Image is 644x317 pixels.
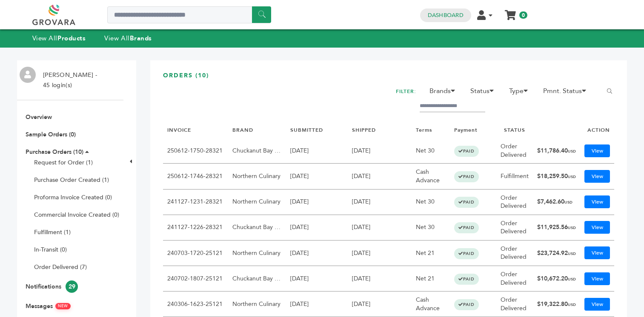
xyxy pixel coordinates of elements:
input: Filter by keywords [420,100,485,112]
td: $19,322.80 [533,292,580,317]
a: Request for Order (1) [34,158,93,167]
li: Type [505,86,537,100]
span: USD [568,225,576,230]
a: SUBMITTED [290,127,323,133]
a: Dashboard [428,11,464,19]
a: Commercial Invoice Created (0) [34,211,119,219]
td: Northern Culinary [228,292,286,317]
span: NEW [55,303,71,309]
th: STATUS [496,122,533,138]
a: Order Delivered (7) [34,263,87,271]
strong: Products [57,34,86,42]
td: [DATE] [286,138,348,164]
td: Chuckanut Bay Foods [228,266,286,292]
a: Payment [454,127,478,133]
td: Net 21 [412,241,450,266]
li: Status [466,86,503,100]
td: Net 30 [412,138,450,164]
a: 250612-1746-28321 [167,172,223,180]
a: BRAND [232,127,253,133]
td: [DATE] [286,190,348,215]
td: Northern Culinary [228,241,286,266]
td: Fulfillment [496,164,533,189]
td: $18,259.50 [533,164,580,189]
td: $11,786.40 [533,138,580,164]
a: View [584,272,610,285]
a: SHIPPED [352,127,376,133]
span: USD [568,277,576,282]
a: 250612-1750-28321 [167,147,223,155]
span: USD [564,200,572,205]
li: Pmnt. Status [539,86,595,100]
span: PAID [454,146,479,157]
a: Notifications29 [26,283,78,291]
a: Fulfillment (1) [34,228,71,236]
a: Proforma Invoice Created (0) [34,193,112,201]
a: 241127-1226-28321 [167,223,223,231]
span: PAID [454,248,479,259]
li: [PERSON_NAME] - 45 login(s) [39,70,99,91]
td: Cash Advance [412,292,450,317]
td: Chuckanut Bay Foods [228,215,286,241]
td: Order Delivered [496,215,533,241]
td: Chuckanut Bay Foods [228,138,286,164]
a: INVOICE [167,127,191,133]
td: $7,462.60 [533,190,580,215]
td: Net 30 [412,215,450,241]
span: PAID [454,299,479,310]
a: 240703-1720-25121 [167,249,223,257]
td: $23,724.92 [533,241,580,266]
a: View [584,221,610,234]
strong: Brands [130,34,152,42]
a: View [584,298,610,311]
a: 240702-1807-25121 [167,275,223,283]
span: PAID [454,274,479,285]
a: View [584,246,610,259]
td: Order Delivered [496,241,533,266]
a: MessagesNEW [26,302,71,310]
td: Order Delivered [496,138,533,164]
td: Order Delivered [496,190,533,215]
td: Order Delivered [496,266,533,292]
a: View [584,195,610,208]
td: Northern Culinary [228,190,286,215]
input: Search a product or brand... [107,6,271,23]
td: Northern Culinary [228,164,286,189]
span: USD [568,149,576,154]
span: USD [568,174,576,179]
td: [DATE] [348,266,412,292]
span: PAID [454,197,479,208]
span: USD [568,302,576,307]
td: Cash Advance [412,164,450,189]
td: $10,672.20 [533,266,580,292]
th: ACTION [580,122,614,138]
td: [DATE] [286,215,348,241]
a: My Cart [506,8,515,17]
img: profile.png [20,67,36,83]
td: [DATE] [348,190,412,215]
a: Sample Orders (0) [26,130,76,139]
a: Terms [416,127,432,133]
td: [DATE] [348,215,412,241]
td: [DATE] [286,241,348,266]
span: 0 [519,11,527,19]
td: Order Delivered [496,292,533,317]
span: 29 [66,280,78,293]
td: Net 30 [412,190,450,215]
td: $11,925.56 [533,215,580,241]
a: In-Transit (0) [34,246,67,254]
a: Overview [26,113,52,121]
a: View AllProducts [32,34,86,42]
span: PAID [454,222,479,233]
a: View [584,170,610,183]
td: [DATE] [348,241,412,266]
td: [DATE] [286,292,348,317]
td: Net 21 [412,266,450,292]
a: 241127-1231-28321 [167,198,223,206]
td: [DATE] [286,266,348,292]
a: Purchase Order Created (1) [34,176,109,184]
a: 240306-1623-25121 [167,300,223,308]
td: [DATE] [348,292,412,317]
h2: FILTER: [396,86,416,97]
h3: ORDERS (10) [163,71,614,86]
